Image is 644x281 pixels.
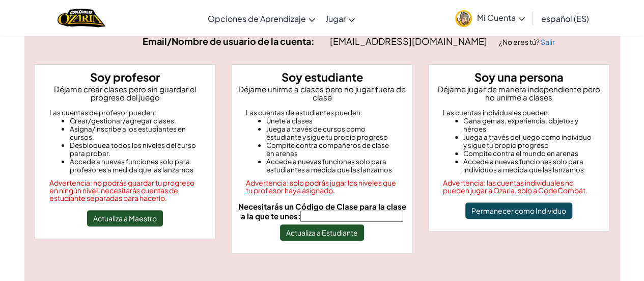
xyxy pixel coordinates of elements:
[236,85,408,101] p: Déjame unirme a clases pero no jugar fuera de clase
[70,125,202,141] li: Asigna/inscribe a los estudiantes en cursos.
[203,5,320,32] a: Opciones de Aprendizaje
[70,117,202,125] li: Crear/gestionar/agregar clases.
[246,109,398,117] div: Las cuentas de estudiantes pueden:
[463,149,595,158] li: Compite contra el mundo en arenas
[266,125,398,141] li: Juega a través de cursos como estudiante y sigue tu propio progreso
[541,37,555,46] a: Salir
[541,13,589,24] span: español (ES)
[70,158,202,174] li: Accede a nuevas funciones solo para profesores a medida que las lanzamos
[70,141,202,158] li: Desbloquea todos los niveles del curso para probar.
[87,210,163,226] button: Actualiza a Maestro
[455,10,472,27] img: avatar
[246,179,398,194] div: Advertencia: solo podrás jugar los niveles que tu profesor haya asignado.
[280,224,364,241] button: Actualiza a Estudiante
[450,2,530,34] a: Mi Cuenta
[463,117,595,133] li: Gana gemas, experiencia, objetos y héroes
[465,202,572,219] button: Permanecer como Individuo
[58,8,105,29] img: Home
[330,35,489,47] span: [EMAIL_ADDRESS][DOMAIN_NAME]
[266,141,398,158] li: Compite contra compañeros de clase en arenas
[281,70,362,84] strong: Soy estudiante
[443,109,595,117] div: Las cuentas individuales pueden:
[474,70,564,84] strong: Soy una persona
[238,201,406,221] span: Necesitarás un Código de Clase para la clase a la que te unes:
[49,109,202,117] div: Las cuentas de profesor pueden:
[208,13,306,24] span: Opciones de Aprendizaje
[39,85,212,101] p: Déjame crear clases pero sin guardar el progreso del juego
[463,158,595,174] li: Accede a nuevas funciones solo para individuos a medida que las lanzamos
[477,12,525,23] span: Mi Cuenta
[325,13,346,24] span: Jugar
[463,133,595,149] li: Juega a través del juego como individuo y sigue tu propio progreso
[433,85,605,101] p: Déjame jugar de manera independiente pero no unirme a clases
[300,211,403,222] input: Necesitarás un Código de Clase para la clase a la que te unes:
[266,117,398,125] li: Únete a clases
[536,5,594,32] a: español (ES)
[58,8,105,29] a: Ozaria by CodeCombat logo
[266,158,398,174] li: Accede a nuevas funciones solo para estudiantes a medida que las lanzamos
[499,37,541,46] span: ¿No eres tú?
[143,35,315,47] strong: Email/Nombre de usuario de la cuenta:
[49,179,202,202] div: Advertencia: no podrás guardar tu progreso en ningún nivel; necesitarás cuentas de estudiante sep...
[320,5,360,32] a: Jugar
[90,70,160,84] strong: Soy profesor
[443,179,595,194] div: Advertencia: las cuentas individuales no pueden jugar a Ozaria, solo a CodeCombat.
